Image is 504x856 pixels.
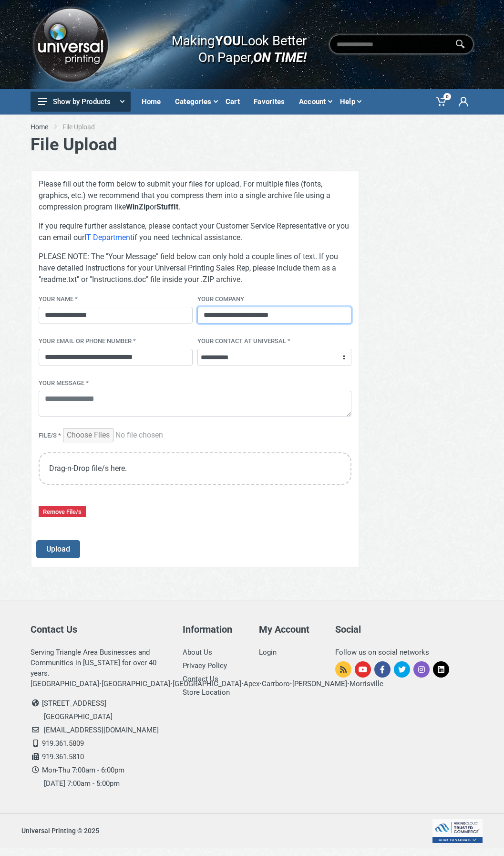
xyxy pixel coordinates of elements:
[39,178,351,213] p: Please fill out the form below to submit your files for upload. For multiple files (fonts, graphi...
[221,92,249,112] div: Cart
[31,737,169,750] li: 919.361.5809
[170,679,173,688] strong: ·
[39,294,78,305] label: Your Name *
[183,648,212,657] a: About Us
[443,93,451,100] span: 0
[431,89,453,115] a: 0
[183,688,230,697] a: Store Location
[215,32,240,49] b: YOU
[137,89,171,115] a: Home
[335,624,473,635] h5: Social
[197,294,244,305] label: Your Company
[44,777,169,790] li: [DATE] 7:00am - 5:00pm
[31,122,48,132] a: Home
[126,202,150,211] strong: WinZip
[156,202,178,211] strong: StuffIt
[39,220,351,243] p: If you require further assistance, please contact your Customer Service Representative or you can...
[31,122,474,132] nav: breadcrumb
[31,92,131,112] button: Show by Products
[197,336,290,347] label: Your contact at Universal *
[295,92,336,112] div: Account
[259,648,277,657] a: Login
[171,92,221,112] div: Categories
[432,819,483,843] img: This site is protected by VikingCloud's Trusted Commerce program
[259,624,321,635] h5: My Account
[44,726,159,734] a: [EMAIL_ADDRESS][DOMAIN_NAME]
[39,336,136,347] label: YOUR EMAIL OR PHONE NUMBER *
[137,92,171,112] div: Home
[39,431,61,441] label: File/s *
[253,49,307,65] i: ON TIME!
[99,679,102,688] strong: ·
[31,135,474,155] h1: File Upload
[31,697,169,710] li: [STREET_ADDRESS]
[84,233,133,242] a: IT Department
[39,452,351,485] div: Drag-n-Drop file/s here.
[31,750,169,763] li: 919.361.5810
[31,647,169,689] div: Serving Triangle Area Businesses and Communities in [US_STATE] for over 40 years. [GEOGRAPHIC_DAT...
[36,540,80,558] button: Upload
[39,506,86,517] a: Remove File/s
[31,624,169,635] h5: Contact Us
[153,23,307,66] div: Making Look Better On Paper,
[183,661,227,670] a: Privacy Policy
[62,122,109,132] li: File Upload
[39,378,89,389] label: Your Message *
[249,92,295,112] div: Favorites
[183,675,218,683] a: Contact Us
[335,647,473,658] div: Follow us on social networks
[39,251,351,285] p: PLEASE NOTE: The "Your Message" field below can only hold a couple lines of text. If you have det...
[44,710,169,723] li: [GEOGRAPHIC_DATA]
[31,763,169,777] li: Mon-Thu 7:00am - 6:00pm
[31,4,111,85] img: Logo.png
[183,624,245,635] h5: Information
[21,826,99,836] div: Universal Printing © 2025
[336,92,365,112] div: Help
[249,89,295,115] a: Favorites
[221,89,249,115] a: Cart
